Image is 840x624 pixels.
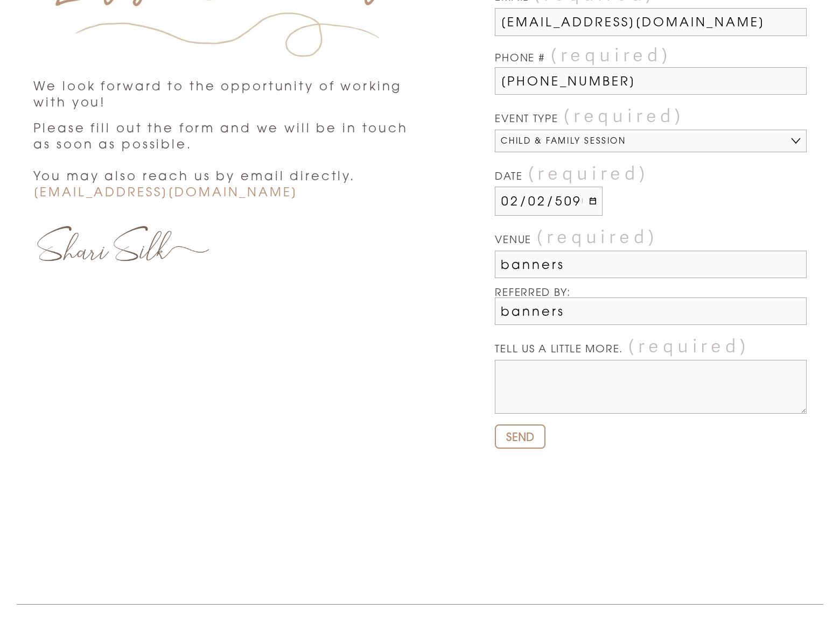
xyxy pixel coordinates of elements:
select: EVENT TYPE [495,130,806,152]
span: We look forward to the opportunity of working with you! [33,79,407,109]
span: PHONE # [495,54,545,60]
span: (required) [551,47,671,65]
span: (required) [564,105,684,127]
button: SENDSEND [495,424,545,449]
span: (required) [528,163,649,185]
span: DATE [495,173,522,179]
input: Who do we say thank you to? [495,297,806,325]
span: TELL US A LITTLE MORE. [495,345,623,351]
span: (required) [628,336,749,358]
span: EVENT TYPE [495,115,558,121]
span: [EMAIL_ADDRESS][DOMAIN_NAME] [33,185,298,199]
span: Please fill out the form and we will be in touch as soon as possible. You may also reach us by em... [33,120,413,183]
span: (required) [537,226,657,249]
span: VENUE [495,236,531,242]
span: SEND [506,430,534,444]
span: REFERRED BY: [495,289,571,295]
